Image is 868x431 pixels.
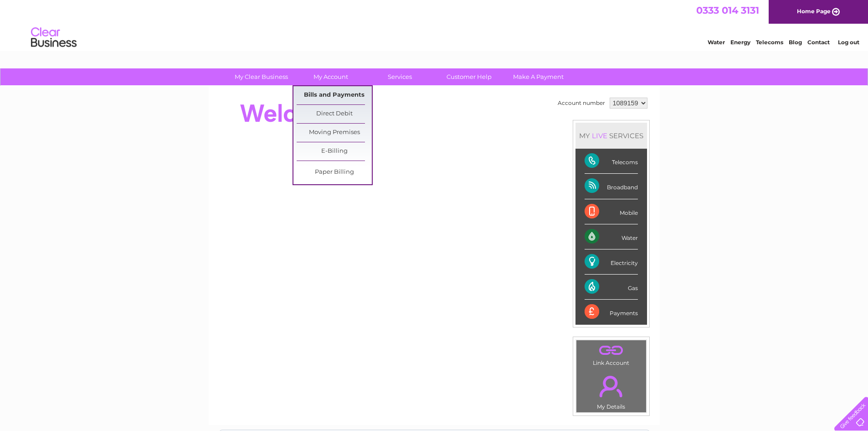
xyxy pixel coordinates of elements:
[501,68,576,85] a: Make A Payment
[756,39,783,46] a: Telecoms
[585,275,638,300] div: Gas
[362,68,437,85] a: Services
[297,124,372,142] a: Moving Premises
[297,142,372,161] a: E-Billing
[696,5,759,16] a: 0333 014 3131
[297,105,372,123] a: Direct Debit
[576,368,647,413] td: My Details
[579,370,644,402] a: .
[224,68,299,85] a: My Clear Business
[789,39,802,46] a: Blog
[838,39,859,46] a: Log out
[585,149,638,174] div: Telecoms
[293,68,368,85] a: My Account
[297,86,372,104] a: Bills and Payments
[579,343,644,358] a: .
[585,224,638,249] div: Water
[575,123,647,149] div: MY SERVICES
[555,95,607,111] td: Account number
[585,174,638,199] div: Broadband
[219,5,650,44] div: Clear Business is a trading name of Verastar Limited (registered in [GEOGRAPHIC_DATA] No. 3667643...
[431,68,507,85] a: Customer Help
[730,39,750,46] a: Energy
[585,300,638,324] div: Payments
[807,39,830,46] a: Contact
[585,199,638,224] div: Mobile
[576,340,647,369] td: Link Account
[31,24,77,52] img: logo.png
[585,249,638,275] div: Electricity
[297,163,372,182] a: Paper Billing
[590,131,609,140] div: LIVE
[708,39,725,46] a: Water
